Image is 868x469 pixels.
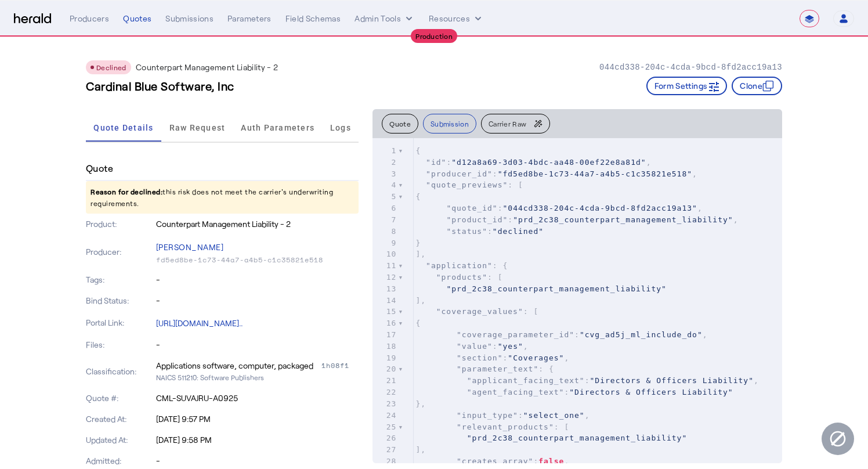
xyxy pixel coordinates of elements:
span: : , [415,158,651,167]
div: 13 [372,283,398,295]
span: "quote_id" [446,204,497,212]
span: "prd_2c38_counterpart_management_liability" [467,434,688,442]
div: Parameters [227,13,272,24]
span: "coverage_values" [436,307,523,316]
span: "product_id" [446,215,508,224]
span: "creates_array" [457,457,533,466]
h3: Cardinal Blue Software, Inc [86,78,234,94]
h4: Quote [86,161,113,175]
span: "agent_facing_text" [467,388,565,396]
span: "prd_2c38_counterpart_management_liability" [446,284,667,293]
span: : { [415,365,554,373]
p: - [156,339,359,351]
span: : [ [415,423,569,431]
div: 19 [372,352,398,364]
div: 11 [372,260,398,272]
p: Quote #: [86,392,154,404]
span: Declined [96,63,126,71]
span: "id" [426,158,446,167]
div: 16 [372,318,398,329]
span: "Directors & Officers Liability" [569,388,733,396]
p: - [156,295,359,306]
div: 21 [372,375,398,387]
span: : [ [415,307,538,316]
div: 8 [372,226,398,237]
span: { [415,146,421,155]
span: "coverage_parameter_id" [457,330,574,339]
span: "status" [446,227,487,236]
span: "products" [436,273,487,282]
span: "parameter_text" [457,365,538,373]
span: : , [415,353,569,362]
span: : [415,227,544,236]
div: 3 [372,168,398,180]
span: : [415,388,733,396]
span: Auth Parameters [241,124,314,132]
span: Raw Request [169,124,226,132]
span: "cvg_ad5j_ml_include_do" [580,330,703,339]
span: : , [415,169,697,178]
p: Bind Status: [86,295,154,306]
span: "Coverages" [508,353,564,362]
span: ], [415,250,426,258]
p: fd5ed8be-1c73-44a7-a4b5-c1c35821e518 [156,255,359,265]
div: Quotes [123,13,151,24]
p: Product: [86,218,154,230]
button: Quote [382,114,418,134]
span: "relevant_products" [457,423,554,431]
p: Classification: [86,366,154,377]
div: Production [411,29,457,43]
p: [DATE] 9:58 PM [156,434,359,446]
div: 12 [372,272,398,283]
span: "prd_2c38_counterpart_management_liability" [513,215,733,224]
div: 9 [372,237,398,249]
p: - [156,274,359,286]
a: [URL][DOMAIN_NAME].. [156,318,243,328]
p: NAICS 511210: Software Publishers [156,371,359,383]
herald-code-block: quote [372,138,782,463]
span: : [ [415,181,523,189]
span: "value" [457,342,493,351]
p: Admitted: [86,455,154,467]
span: "fd5ed8be-1c73-44a7-a4b5-c1c35821e518" [498,169,692,178]
div: Submissions [165,13,214,24]
span: "producer_id" [426,169,493,178]
div: 5 [372,191,398,203]
span: "yes" [498,342,523,351]
span: ], [415,296,426,305]
p: Portal Link: [86,317,154,329]
button: Resources dropdown menu [429,13,484,24]
span: "declined" [493,227,544,236]
span: : , [415,330,707,339]
div: 26 [372,432,398,444]
span: : , [415,342,528,351]
div: Applications software, computer, packaged [156,360,313,371]
span: } [415,239,421,247]
div: 4 [372,179,398,191]
button: Carrier Raw [481,114,550,134]
div: 6 [372,203,398,214]
span: "input_type" [457,411,518,420]
span: false [538,457,564,466]
span: "Directors & Officers Liability" [590,376,754,385]
div: 28 [372,456,398,467]
div: 24 [372,410,398,421]
span: Carrier Raw [489,120,526,127]
p: - [156,455,359,467]
div: 14 [372,295,398,306]
span: : , [415,215,738,224]
p: Counterpart Management Liability - 2 [156,218,359,230]
div: 7 [372,214,398,226]
div: 15 [372,306,398,318]
div: 17 [372,329,398,341]
span: }, [415,399,426,408]
span: : [ [415,273,502,282]
div: 1 [372,145,398,157]
span: Quote Details [93,124,153,132]
span: { [415,319,421,327]
p: [PERSON_NAME] [156,239,359,255]
p: Counterpart Management Liability - 2 [136,62,279,73]
span: "044cd338-204c-4cda-9bcd-8fd2acc19a13" [502,204,697,212]
div: 10 [372,248,398,260]
div: 2 [372,157,398,168]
